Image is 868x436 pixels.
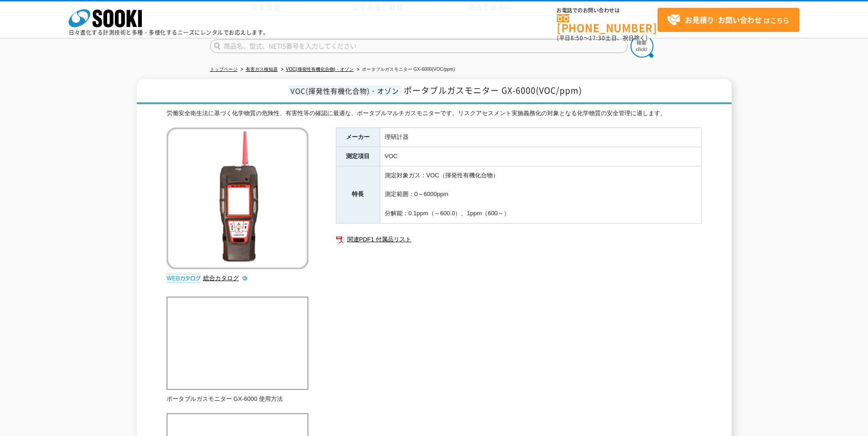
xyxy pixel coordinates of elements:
a: 総合カタログ [203,275,248,282]
a: 関連PDF1 付属品リスト [336,234,702,245]
input: 商品名、型式、NETIS番号を入力してください [210,39,628,53]
img: ポータブルガスモニター GX-6000(VOC/ppm) [167,128,308,269]
span: 8:50 [571,34,583,42]
span: はこちら [667,13,789,27]
a: VOC(揮発性有機化合物)・オゾン [286,67,354,72]
th: メーカー [336,128,380,147]
td: VOC [380,147,701,166]
img: webカタログ [167,274,201,283]
th: 測定項目 [336,147,380,166]
img: btn_search.png [631,35,653,58]
p: ポータブルガスモニター GX-6000 使用方法 [167,394,308,404]
th: 特長 [336,166,380,223]
span: お電話でのお問い合わせは [557,8,658,13]
div: 労働安全衛生法に基づく化学物質の危険性、有害性等の確認に最適な、ポータブルマルチガスモニターです。リスクアセスメント実施義務化の対象となる化学物質の安全管理に適します。 [167,109,702,118]
strong: お見積り･お問い合わせ [685,14,762,25]
td: 理研計器 [380,128,701,147]
a: お見積り･お問い合わせはこちら [658,8,799,32]
a: [PHONE_NUMBER] [557,14,658,33]
span: 17:30 [589,34,605,42]
a: トップページ [210,67,237,72]
span: ポータブルガスモニター GX-6000(VOC/ppm) [404,84,582,96]
a: 有害ガス検知器 [246,67,278,72]
p: 日々進化する計測技術と多種・多様化するニーズにレンタルでお応えします。 [69,30,269,35]
span: (平日 ～ 土日、祝日除く) [557,34,647,42]
li: ポータブルガスモニター GX-6000(VOC/ppm) [355,65,455,74]
span: VOC(揮発性有機化合物)・オゾン [288,85,401,96]
td: 測定対象ガス：VOC（揮発性有機化合物） 測定範囲：0～6000ppm 分解能：0.1ppm（～600.0）、1ppm（600～） [380,166,701,223]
